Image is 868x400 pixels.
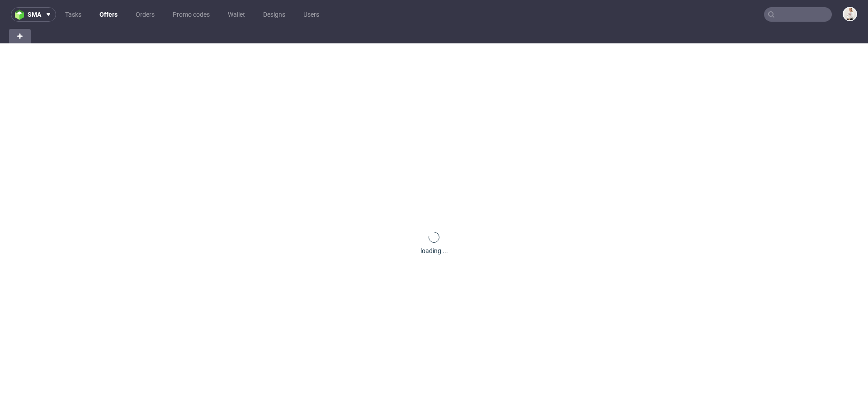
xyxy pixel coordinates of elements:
[94,7,123,22] a: Offers
[11,7,56,22] button: sma
[222,7,250,22] a: Wallet
[15,9,28,20] img: logo
[298,7,325,22] a: Users
[60,7,87,22] a: Tasks
[167,7,215,22] a: Promo codes
[258,7,291,22] a: Designs
[28,11,41,18] span: sma
[420,246,448,255] div: loading ...
[844,8,856,20] img: Mari Fok
[130,7,160,22] a: Orders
